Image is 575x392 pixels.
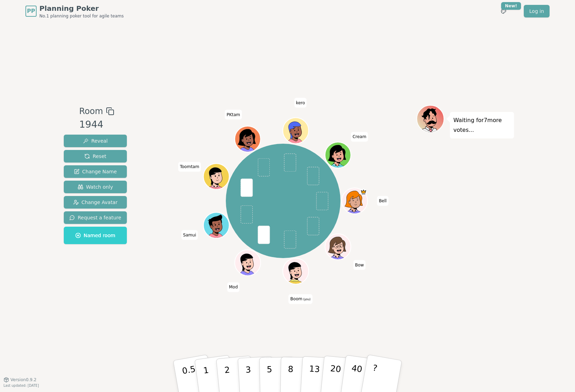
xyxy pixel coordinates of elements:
[27,7,35,15] span: PP
[3,384,39,387] span: Last updated: [DATE]
[3,377,37,383] button: Version0.9.2
[64,211,127,224] button: Request a feature
[360,189,367,195] span: Bell is the host
[289,294,312,304] span: Click to change your name
[78,183,113,190] span: Watch only
[74,168,117,175] span: Change Name
[302,298,311,301] span: (you)
[64,227,127,244] button: Named room
[79,118,114,132] div: 1944
[69,214,121,221] span: Request a feature
[227,282,239,292] span: Click to change your name
[64,135,127,147] button: Reveal
[84,153,106,160] span: Reset
[294,98,307,108] span: Click to change your name
[64,150,127,163] button: Reset
[178,162,201,172] span: Click to change your name
[75,232,115,239] span: Named room
[453,115,511,135] p: Waiting for 7 more votes...
[283,259,308,284] button: Click to change your avatar
[64,196,127,209] button: Change Avatar
[39,3,124,13] span: Planning Poker
[377,196,388,206] span: Click to change your name
[497,5,510,17] button: New!
[25,3,124,19] a: PPPlanning PokerNo.1 planning poker tool for agile teams
[39,13,124,19] span: No.1 planning poker tool for agile teams
[64,165,127,178] button: Change Name
[79,105,103,118] span: Room
[64,181,127,193] button: Watch only
[351,132,368,142] span: Click to change your name
[181,230,198,240] span: Click to change your name
[73,199,118,206] span: Change Avatar
[10,377,37,383] span: Version 0.9.2
[353,260,366,270] span: Click to change your name
[524,5,550,17] a: Log in
[83,137,108,144] span: Reveal
[225,110,242,120] span: Click to change your name
[501,2,521,10] div: New!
